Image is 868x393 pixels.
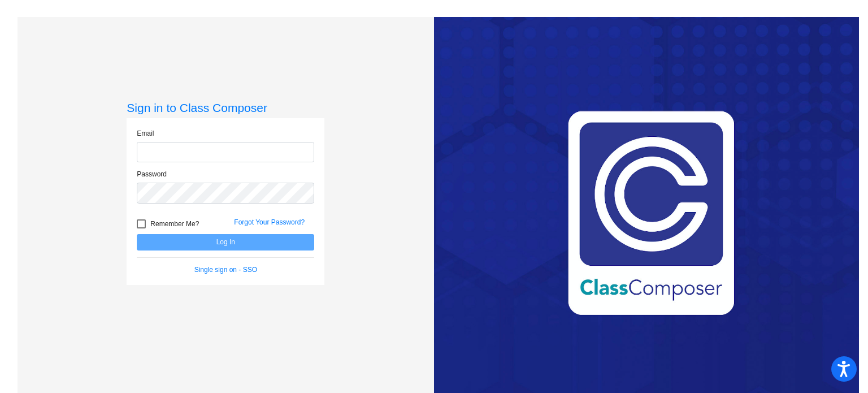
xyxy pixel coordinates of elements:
[234,218,305,226] a: Forgot Your Password?
[194,266,257,274] a: Single sign on - SSO
[137,234,314,251] button: Log In
[137,128,154,139] label: Email
[127,101,324,115] h3: Sign in to Class Composer
[137,169,167,179] label: Password
[150,217,199,231] span: Remember Me?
